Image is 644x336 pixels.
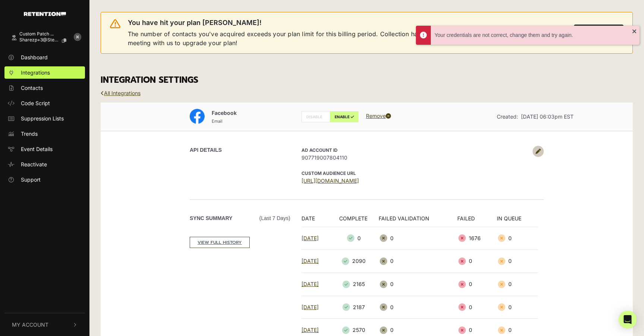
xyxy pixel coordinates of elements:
[4,97,85,109] a: Code Script
[259,214,290,222] span: (Last 7 days)
[302,235,319,241] a: [DATE]
[4,173,85,186] a: Support
[302,258,319,264] a: [DATE]
[332,227,379,250] td: 0
[435,31,632,39] div: Your credentials are not correct, change them and try again.
[4,28,70,48] a: Custom Patch ... sharezp+3@stealth...
[12,321,48,329] span: My Account
[507,25,571,41] button: Remind me later
[379,214,457,227] th: FAILED VALIDATION
[4,82,85,94] a: Contacts
[457,273,497,296] td: 0
[497,296,538,319] td: 0
[379,296,457,319] td: 0
[332,214,379,227] th: COMPLETE
[21,176,41,183] span: Support
[497,227,538,250] td: 0
[332,273,379,296] td: 2165
[4,51,85,63] a: Dashboard
[190,214,290,222] label: Sync Summary
[21,99,50,107] span: Code Script
[332,250,379,273] td: 2090
[497,250,538,273] td: 0
[21,114,64,122] span: Suppression Lists
[4,128,85,140] a: Trends
[457,250,497,273] td: 0
[190,109,205,124] img: Facebook
[190,237,250,248] a: VIEW FULL HISTORY
[457,214,497,227] th: FAILED
[330,111,359,122] label: ENABLE
[457,227,497,250] td: 1676
[21,84,43,92] span: Contacts
[302,178,359,184] a: [URL][DOMAIN_NAME]
[379,227,457,250] td: 0
[101,90,141,96] a: All Integrations
[302,154,529,161] span: 907719007804110
[619,311,637,329] div: Open Intercom Messenger
[4,158,85,170] a: Reactivate
[521,113,574,120] span: [DATE] 06:03pm EST
[379,273,457,296] td: 0
[302,304,319,310] a: [DATE]
[128,18,262,27] span: You have hit your plan [PERSON_NAME]!
[24,12,66,16] img: Retention.com
[497,273,538,296] td: 0
[4,112,85,125] a: Suppression Lists
[332,296,379,319] td: 2187
[302,281,319,287] a: [DATE]
[212,119,222,124] small: Email
[190,146,222,154] label: API DETAILS
[128,29,501,47] span: The number of contacts you've acquired exceeds your plan limit for this billing period. Collectio...
[302,327,319,333] a: [DATE]
[302,147,338,153] strong: AD Account ID
[21,130,38,138] span: Trends
[4,66,85,79] a: Integrations
[21,69,50,76] span: Integrations
[101,75,633,85] h3: INTEGRATION SETTINGS
[457,296,497,319] td: 0
[497,113,518,120] span: Created:
[212,110,237,116] span: Facebook
[4,313,85,336] button: My Account
[19,31,72,37] div: Custom Patch ...
[379,250,457,273] td: 0
[21,145,53,153] span: Event Details
[497,214,538,227] th: IN QUEUE
[302,111,330,122] label: DISABLE
[21,53,48,61] span: Dashboard
[366,113,391,119] a: Remove
[302,170,356,176] strong: CUSTOM AUDIENCE URL
[4,143,85,155] a: Event Details
[19,37,59,43] span: sharezp+3@stealth...
[574,25,624,41] button: Meet with us
[435,10,632,18] div: Integration is now enabled.
[302,214,332,227] th: DATE
[21,160,47,168] span: Reactivate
